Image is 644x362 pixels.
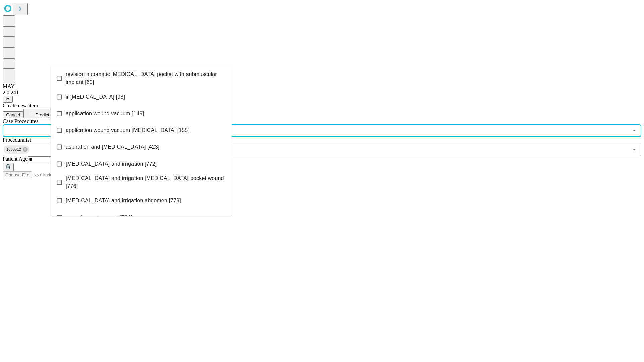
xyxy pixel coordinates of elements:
[66,174,226,190] span: [MEDICAL_DATA] and irrigation [MEDICAL_DATA] pocket wound [776]
[3,111,23,118] button: Cancel
[3,96,13,103] button: @
[66,160,157,168] span: [MEDICAL_DATA] and irrigation [772]
[630,145,639,154] button: Open
[5,97,10,102] span: @
[4,145,29,154] div: 1000512
[35,112,49,117] span: Predict
[4,146,24,154] span: 1000512
[630,126,639,135] button: Close
[3,137,31,143] span: Proceduralist
[66,214,132,222] span: wound vac placement [784]
[23,109,54,118] button: Predict
[66,197,181,205] span: [MEDICAL_DATA] and irrigation abdomen [779]
[3,83,641,89] div: MAY
[66,143,159,151] span: aspiration and [MEDICAL_DATA] [423]
[6,112,20,117] span: Cancel
[66,93,125,101] span: ir [MEDICAL_DATA] [98]
[3,103,38,108] span: Create new item
[66,70,226,86] span: revision automatic [MEDICAL_DATA] pocket with submuscular implant [60]
[3,118,38,124] span: Scheduled Procedure
[3,156,28,162] span: Patient Age
[66,110,144,118] span: application wound vacuum [149]
[3,89,641,96] div: 2.0.241
[66,126,190,134] span: application wound vacuum [MEDICAL_DATA] [155]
